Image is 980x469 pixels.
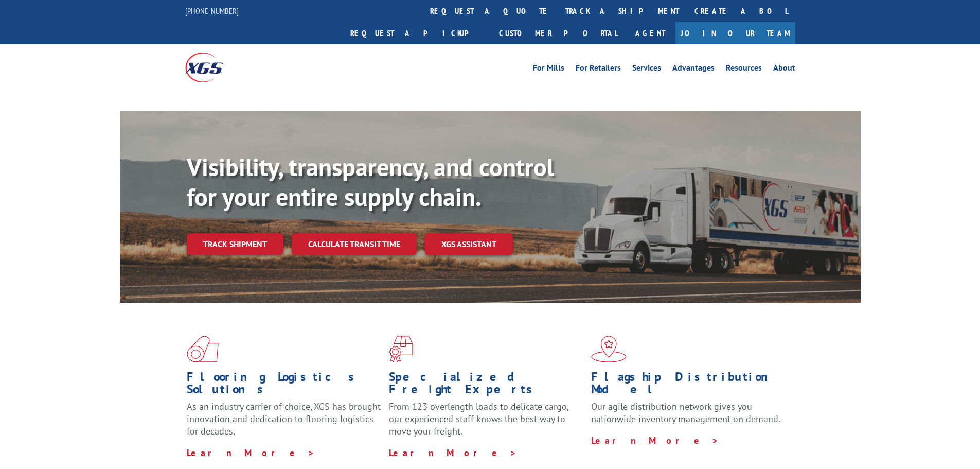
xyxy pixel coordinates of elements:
[292,233,417,255] a: Calculate transit time
[591,401,780,425] span: Our agile distribution network gives you nationwide inventory management on demand.
[343,22,491,44] a: Request a pickup
[672,64,715,75] a: Advantages
[389,371,583,401] h1: Specialized Freight Experts
[726,64,762,75] a: Resources
[591,336,627,362] img: xgs-icon-flagship-distribution-model-red
[425,233,513,255] a: XGS ASSISTANT
[675,22,795,44] a: Join Our Team
[187,371,381,401] h1: Flooring Logistics Solutions
[187,151,554,213] b: Visibility, transparency, and control for your entire supply chain.
[632,64,661,75] a: Services
[576,64,621,75] a: For Retailers
[187,336,219,362] img: xgs-icon-total-supply-chain-intelligence-red
[773,64,795,75] a: About
[187,401,381,437] span: As an industry carrier of choice, XGS has brought innovation and dedication to flooring logistics...
[591,371,786,401] h1: Flagship Distribution Model
[187,447,315,459] a: Learn More >
[187,233,283,255] a: Track shipment
[185,6,239,16] a: [PHONE_NUMBER]
[491,22,625,44] a: Customer Portal
[533,64,564,75] a: For Mills
[625,22,675,44] a: Agent
[389,336,413,362] img: xgs-icon-focused-on-flooring-red
[389,447,517,459] a: Learn More >
[389,401,583,446] p: From 123 overlength loads to delicate cargo, our experienced staff knows the best way to move you...
[591,435,719,446] a: Learn More >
